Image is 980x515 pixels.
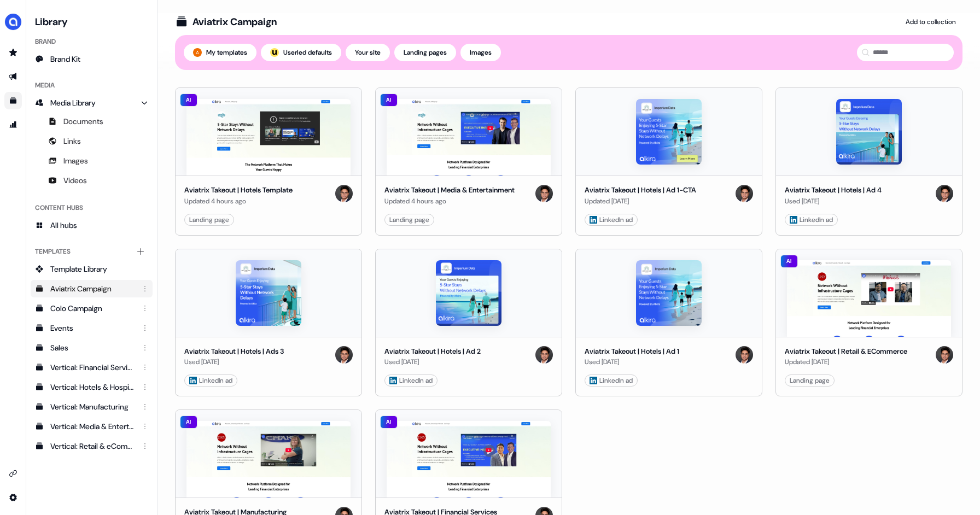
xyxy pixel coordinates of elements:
[31,152,153,169] a: Images
[50,283,135,294] div: Aviatrix Campaign
[436,260,501,326] img: Aviatrix Takeout | Hotels | Ad 2
[460,44,501,61] button: Images
[4,68,22,85] a: Go to outbound experience
[31,319,153,337] a: Events
[31,33,153,50] div: Brand
[184,196,293,207] div: Updated 4 hours ago
[193,48,202,57] img: Apoorva
[387,421,551,498] img: Aviatrix Takeout | Financial Services
[585,185,696,196] div: Aviatrix Takeout | Hotels | Ad 1-CTA
[63,155,88,166] span: Images
[31,77,153,94] div: Media
[186,99,351,175] img: Aviatrix Takeout | Hotels Template
[31,437,153,455] a: Vertical: Retail & eCommerce
[50,323,135,333] div: Events
[50,54,80,65] span: Brand Kit
[575,87,762,236] button: Aviatrix Takeout | Hotels | Ad 1-CTAAviatrix Takeout | Hotels | Ad 1-CTAUpdated [DATE]Hugh Linked...
[31,300,153,317] a: Colo Campaign
[335,185,353,202] img: Hugh
[585,196,696,207] div: Updated [DATE]
[175,249,362,397] button: Aviatrix Takeout | Hotels | Ads 3Aviatrix Takeout | Hotels | Ads 3Used [DATE]Hugh LinkedIn ad
[184,185,293,196] div: Aviatrix Takeout | Hotels Template
[270,48,279,57] img: userled logo
[380,93,398,107] div: AI
[335,346,353,364] img: Hugh
[189,214,229,225] div: Landing page
[836,99,902,165] img: Aviatrix Takeout | Hotels | Ad 4
[785,346,907,357] div: Aviatrix Takeout | Retail & ECommerce
[50,303,135,314] div: Colo Campaign
[785,356,907,367] div: Updated [DATE]
[380,415,398,429] div: AI
[31,378,153,396] a: Vertical: Hotels & Hospitality
[189,375,232,386] div: LinkedIn ad
[31,280,153,297] a: Aviatrix Campaign
[387,99,551,175] img: Aviatrix Takeout | Media & Entertainment
[184,356,284,367] div: Used [DATE]
[4,92,22,109] a: Go to templates
[50,401,135,412] div: Vertical: Manufacturing
[50,264,107,274] span: Template Library
[535,346,553,364] img: Hugh
[384,196,515,207] div: Updated 4 hours ago
[346,44,390,61] button: Your site
[31,359,153,376] a: Vertical: Financial Services
[180,415,197,429] div: AI
[384,356,481,367] div: Used [DATE]
[63,116,103,127] span: Documents
[585,356,679,367] div: Used [DATE]
[780,255,798,268] div: AI
[590,214,633,225] div: LinkedIn ad
[394,44,456,61] button: Landing pages
[50,421,135,432] div: Vertical: Media & Entertainment
[261,44,341,61] button: userled logo;Userled defaults
[4,44,22,61] a: Go to prospects
[270,48,279,57] div: ;
[184,44,256,61] button: My templates
[389,214,429,225] div: Landing page
[787,260,951,337] img: Aviatrix Takeout | Retail & ECommerce
[50,97,96,108] span: Media Library
[63,175,87,186] span: Videos
[936,185,953,202] img: Hugh
[585,346,679,357] div: Aviatrix Takeout | Hotels | Ad 1
[31,50,153,68] a: Brand Kit
[899,13,962,31] button: Add to collection
[936,346,953,364] img: Hugh
[375,249,562,397] button: Aviatrix Takeout | Hotels | Ad 2Aviatrix Takeout | Hotels | Ad 2Used [DATE]Hugh LinkedIn ad
[31,113,153,130] a: Documents
[180,93,197,107] div: AI
[31,13,153,28] h3: Library
[636,260,702,326] img: Aviatrix Takeout | Hotels | Ad 1
[186,421,351,498] img: Aviatrix Takeout | Manufacturing
[50,342,135,353] div: Sales
[31,132,153,150] a: Links
[590,375,633,386] div: LinkedIn ad
[236,260,301,326] img: Aviatrix Takeout | Hotels | Ads 3
[175,87,362,236] button: Aviatrix Takeout | Hotels TemplateAIAviatrix Takeout | Hotels TemplateUpdated 4 hours agoHughLand...
[50,362,135,373] div: Vertical: Financial Services
[736,346,753,364] img: Hugh
[31,339,153,356] a: Sales
[775,87,962,236] button: Aviatrix Takeout | Hotels | Ad 4Aviatrix Takeout | Hotels | Ad 4Used [DATE]Hugh LinkedIn ad
[575,249,762,397] button: Aviatrix Takeout | Hotels | Ad 1Aviatrix Takeout | Hotels | Ad 1Used [DATE]Hugh LinkedIn ad
[50,382,135,393] div: Vertical: Hotels & Hospitality
[535,185,553,202] img: Hugh
[31,94,153,112] a: Media Library
[31,172,153,189] a: Videos
[50,441,135,452] div: Vertical: Retail & eCommerce
[384,346,481,357] div: Aviatrix Takeout | Hotels | Ad 2
[4,489,22,506] a: Go to integrations
[785,185,882,196] div: Aviatrix Takeout | Hotels | Ad 4
[31,199,153,216] div: Content Hubs
[790,375,830,386] div: Landing page
[4,116,22,133] a: Go to attribution
[636,99,702,165] img: Aviatrix Takeout | Hotels | Ad 1-CTA
[31,216,153,234] a: All hubs
[389,375,433,386] div: LinkedIn ad
[790,214,833,225] div: LinkedIn ad
[785,196,882,207] div: Used [DATE]
[31,243,153,260] div: Templates
[31,418,153,435] a: Vertical: Media & Entertainment
[31,260,153,278] a: Template Library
